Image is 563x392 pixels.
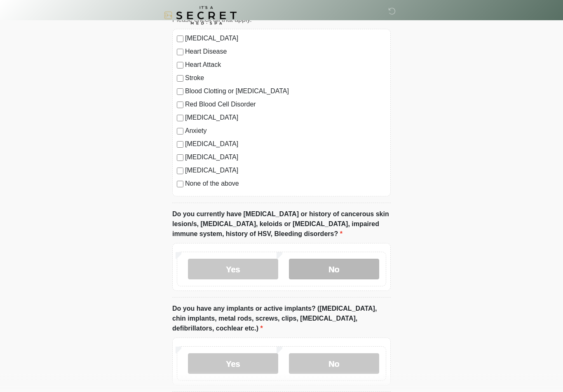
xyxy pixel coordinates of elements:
label: No [289,354,379,374]
label: Anxiety [185,126,386,136]
label: [MEDICAL_DATA] [185,139,386,149]
label: Do you have any implants or active implants? ([MEDICAL_DATA], chin implants, metal rods, screws, ... [172,304,391,334]
img: It's A Secret Med Spa Logo [164,6,237,25]
label: Heart Disease [185,47,386,57]
input: [MEDICAL_DATA] [177,115,183,122]
label: [MEDICAL_DATA] [185,153,386,163]
input: Heart Disease [177,49,183,56]
label: No [289,259,379,280]
label: [MEDICAL_DATA] [185,113,386,123]
label: Do you currently have [MEDICAL_DATA] or history of cancerous skin lesion/s, [MEDICAL_DATA], keloi... [172,210,391,239]
label: [MEDICAL_DATA] [185,166,386,176]
label: Stroke [185,73,386,83]
input: None of the above [177,181,183,188]
label: Yes [188,259,278,280]
label: Red Blood Cell Disorder [185,100,386,110]
input: [MEDICAL_DATA] [177,142,183,148]
input: [MEDICAL_DATA] [177,168,183,175]
input: [MEDICAL_DATA] [177,155,183,161]
label: Yes [188,354,278,374]
input: Heart Attack [177,62,183,69]
input: Red Blood Cell Disorder [177,102,183,109]
label: None of the above [185,179,386,189]
label: Heart Attack [185,60,386,70]
input: Anxiety [177,128,183,135]
input: Blood Clotting or [MEDICAL_DATA] [177,89,183,95]
input: [MEDICAL_DATA] [177,36,183,43]
input: Stroke [177,76,183,82]
label: [MEDICAL_DATA] [185,34,386,44]
label: Blood Clotting or [MEDICAL_DATA] [185,87,386,97]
